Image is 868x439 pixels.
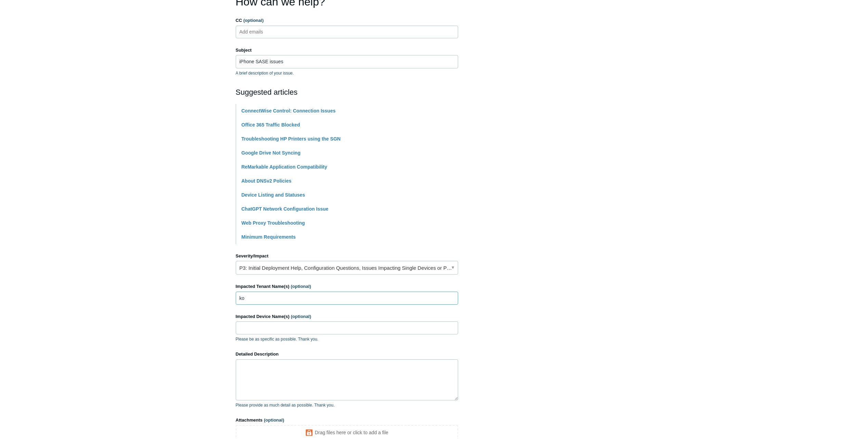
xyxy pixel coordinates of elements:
[242,164,327,170] a: ReMarkable Application Compatibility
[236,47,458,54] label: Subject
[242,150,301,156] a: Google Drive Not Syncing
[236,253,458,260] label: Severity/Impact
[242,122,300,128] a: Office 365 Traffic Blocked
[236,283,458,290] label: Impacted Tenant Name(s)
[264,417,284,423] span: (optional)
[236,417,458,424] label: Attachments
[236,402,458,408] p: Please provide as much detail as possible. Thank you.
[236,17,458,24] label: CC
[236,70,458,76] p: A brief description of your issue.
[236,87,458,98] h2: Suggested articles
[236,261,458,275] a: P3: Initial Deployment Help, Configuration Questions, Issues Impacting Single Devices or Past Out...
[236,336,458,342] p: Please be as specific as possible. Thank you.
[243,18,263,23] span: (optional)
[291,284,311,289] span: (optional)
[236,351,458,358] label: Detailed Description
[242,206,328,212] a: ChatGPT Network Configuration Issue
[242,192,305,198] a: Device Listing and Statuses
[236,313,458,320] label: Impacted Device Name(s)
[242,136,341,142] a: Troubleshooting HP Printers using the SGN
[242,108,336,114] a: ConnectWise Control: Connection Issues
[242,220,305,226] a: Web Proxy Troubleshooting
[237,27,277,37] input: Add emails
[242,178,292,184] a: About DNSv2 Policies
[291,314,311,319] span: (optional)
[242,234,296,240] a: Minimum Requirements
